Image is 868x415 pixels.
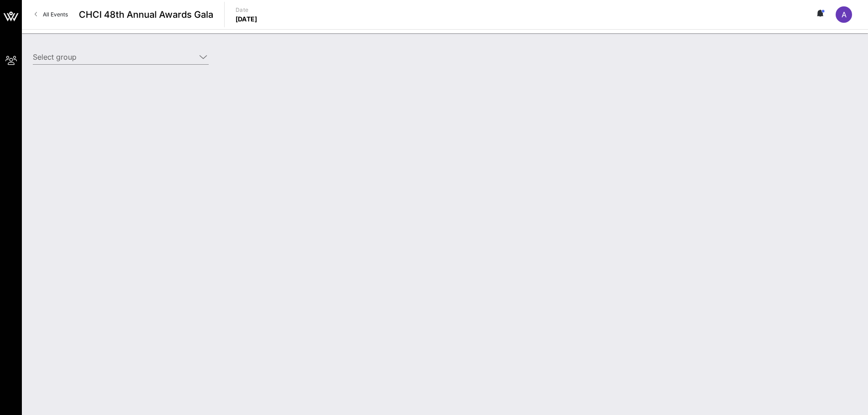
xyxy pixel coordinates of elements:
div: A [836,6,852,23]
span: All Events [43,11,68,18]
p: [DATE] [236,15,257,24]
p: Date [236,5,257,15]
span: CHCI 48th Annual Awards Gala [79,8,213,21]
span: A [842,10,847,19]
a: All Events [29,7,73,22]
